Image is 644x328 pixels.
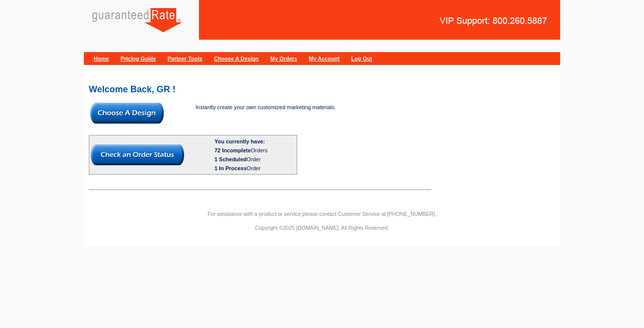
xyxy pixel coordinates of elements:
[214,56,258,62] a: Choose A Design
[91,144,184,165] img: button-check-order-status.gif
[195,104,336,110] span: Instantly create your own customized marketing materials.
[214,146,295,173] div: Orders Order Order
[84,223,560,232] p: Copyright ©2025 [DOMAIN_NAME]. All Rights Reserved.
[168,56,202,62] a: Partner Tools
[270,56,297,62] a: My Orders
[214,165,247,171] span: 1 In Process
[90,103,164,124] img: button-choose-design.gif
[309,56,340,62] a: My Account
[89,85,555,94] h2: Welcome Back, GR !
[84,209,560,218] p: For assistance with a product or service please contact Customer Service at [PHONE_NUMBER].
[214,147,251,153] span: 72 Incomplete
[214,156,247,162] span: 1 Scheduled
[214,138,265,144] b: You currently have:
[121,56,156,62] a: Pricing Guide
[351,56,372,62] a: Log Out
[94,56,109,62] a: Home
